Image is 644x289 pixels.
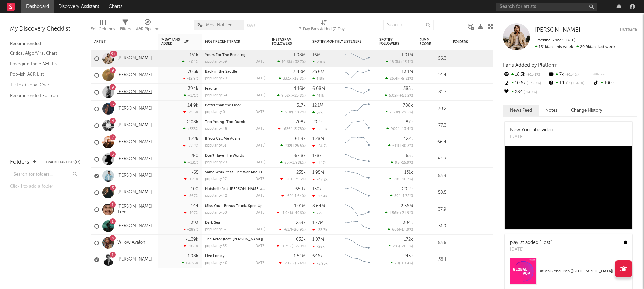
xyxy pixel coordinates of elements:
div: 1.91M [294,204,306,208]
div: Recommended [10,40,80,48]
svg: Chart title [342,151,373,168]
div: -144 [189,204,198,208]
div: popularity: 59 [205,60,227,64]
span: +134 % [564,73,579,77]
a: [PERSON_NAME] [117,89,152,95]
div: Edit Columns [91,25,115,33]
span: 33.1k [283,77,292,81]
div: My Discovery Checklist [10,25,80,33]
span: -1.39k [281,245,292,248]
div: 245k [403,254,413,258]
div: Artist [94,40,145,44]
div: [DATE] [254,194,265,198]
span: 1.56k [389,211,398,215]
svg: Chart title [342,184,373,201]
a: Recommended For You [10,92,74,99]
svg: Chart title [342,168,373,184]
svg: Chart title [342,251,373,268]
a: [PERSON_NAME] [117,190,152,195]
div: 65.1k [295,187,306,191]
div: ( ) [277,211,306,215]
div: 2.56M [401,204,413,208]
span: 909 [391,127,398,131]
div: -25.5k [312,127,327,131]
a: Fragile [205,87,217,91]
div: popularity: 57 [205,228,227,231]
span: 3.9k [285,111,292,114]
button: News Feed [503,105,539,116]
span: 95 [395,161,399,165]
div: -54.7k [312,144,328,148]
div: ( ) [390,261,413,265]
div: 122k [404,137,413,141]
div: Nutshell (feat. Marcus King and Zac Townsend) [205,187,265,191]
span: +32.7 % [292,60,305,64]
div: ( ) [280,177,306,181]
div: +404 % [182,60,198,64]
div: The Actor (feat. Charles Wesley Godwin) [205,238,265,241]
span: 9.52k [281,94,291,98]
div: 37k [312,110,323,115]
div: 53.6 [420,239,446,247]
div: Miss You - Bonus Track; Sped Up Version [205,204,265,208]
input: Search... [383,20,434,30]
span: +31.9 % [399,211,412,215]
div: 1.54M [294,254,306,258]
span: -1.94k [281,211,292,215]
span: 83 [284,161,289,165]
a: Pop-ish A&R List [10,71,74,78]
div: -100 [189,187,198,191]
div: ( ) [279,261,306,265]
a: [PERSON_NAME] [117,72,152,78]
span: 26.4k [390,77,399,81]
svg: Chart title [342,235,373,251]
div: 67.8k [294,154,306,158]
div: Same Work (feat. The War And Treaty) [205,171,265,174]
div: 54.3 [420,155,446,163]
div: +131 % [184,160,198,165]
svg: Chart title [342,134,373,151]
div: [DATE] [254,77,265,80]
span: -201 [285,178,292,181]
div: 7.48M [293,70,306,74]
div: ( ) [386,60,413,64]
div: popularity: 48 [205,127,227,131]
svg: Chart title [342,50,373,67]
div: ( ) [385,93,413,98]
div: [DATE] [254,110,265,114]
div: 44.4 [420,71,446,79]
div: 211k [312,94,324,98]
div: 131k [404,170,413,175]
a: [PERSON_NAME] [117,106,152,112]
div: popularity: 79 [205,77,227,80]
div: 10.6k [503,79,548,88]
div: Fragile [205,87,265,91]
div: Filters [120,17,131,36]
a: [PERSON_NAME] [117,257,152,263]
div: 788k [403,103,413,108]
div: popularity: 30 [205,211,227,215]
div: 58.5 [420,189,446,197]
div: 280 [191,154,198,158]
div: -17.4k [312,194,327,198]
span: 18.3k [390,60,399,64]
div: 77.3 [420,122,446,130]
div: Folders [453,40,503,44]
span: +25.5 % [292,144,305,148]
a: The Actor (feat. [PERSON_NAME]) [205,238,263,241]
div: 6.08M [312,86,325,91]
div: ( ) [385,76,413,81]
a: [PERSON_NAME] [117,139,152,145]
div: -168 % [184,244,198,248]
div: A&R Pipeline [136,17,159,36]
div: 646k [312,254,323,258]
div: Edit Columns [91,17,115,36]
div: 235k [296,170,306,175]
div: ( ) [388,244,413,248]
div: Don't Have The Words [205,154,265,158]
div: ( ) [388,227,413,232]
div: 61.9k [295,137,306,141]
a: [PERSON_NAME] [117,156,152,162]
span: -1.64 % [293,194,305,198]
svg: Chart title [342,201,373,218]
